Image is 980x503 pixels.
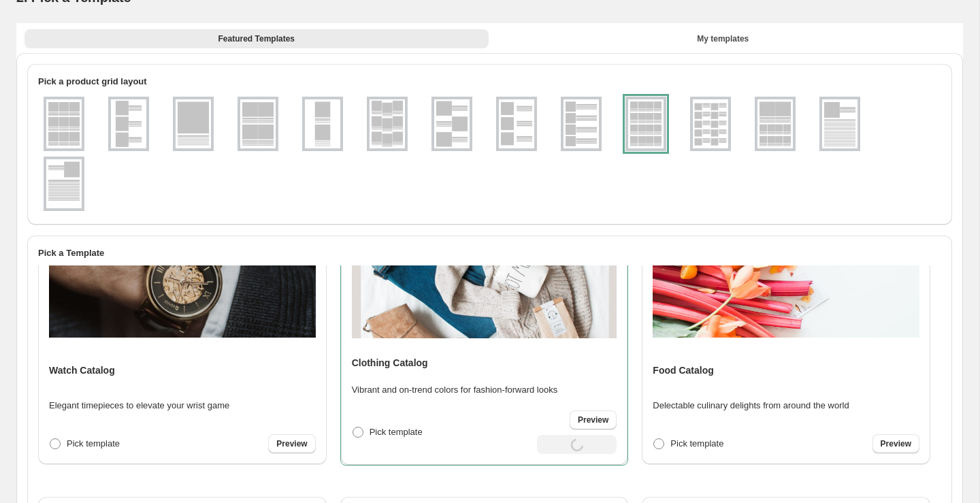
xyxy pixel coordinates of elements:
[757,99,793,148] img: g2x1_4x2v1
[305,99,340,148] img: g1x2v1
[822,99,857,148] img: g1x1v2
[352,356,428,370] h4: Clothing Catalog
[697,33,749,44] span: My templates
[218,33,295,44] span: Featured Templates
[881,438,911,449] span: Preview
[670,438,723,449] span: Pick template
[352,383,558,397] p: Vibrant and on-trend colors for fashion-forward looks
[693,99,728,148] img: g2x5v1
[434,99,470,148] img: g1x3v2
[46,159,82,208] img: g1x1v3
[67,438,120,449] span: Pick template
[111,99,146,148] img: g1x3v1
[370,99,405,148] img: g3x3v2
[499,99,534,148] img: g1x3v3
[570,410,617,429] a: Preview
[872,434,919,453] a: Preview
[49,399,229,412] p: Elegant timepieces to elevate your wrist game
[46,99,82,148] img: g3x3v1
[563,99,599,148] img: g1x4v1
[578,415,608,425] span: Preview
[176,99,211,148] img: g1x1v1
[49,363,115,377] h4: Watch Catalog
[38,75,941,88] h2: Pick a product grid layout
[38,246,941,260] h2: Pick a Template
[653,399,849,412] p: Delectable culinary delights from around the world
[268,434,315,453] a: Preview
[653,363,713,377] h4: Food Catalog
[240,99,276,148] img: g2x2v1
[276,438,307,449] span: Preview
[370,427,423,437] span: Pick template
